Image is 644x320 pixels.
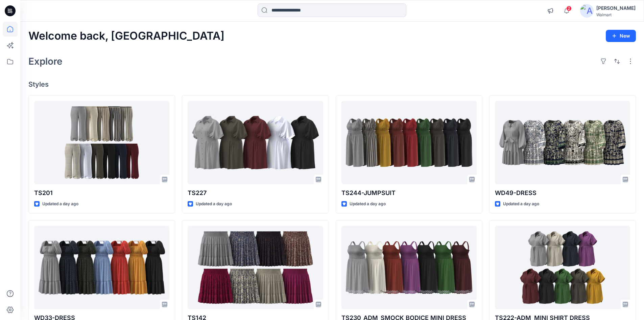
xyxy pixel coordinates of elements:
[188,101,323,185] a: TS227
[341,188,477,198] p: TS244-JUMPSUIT
[503,200,539,208] p: Updated a day ago
[580,4,594,18] img: avatar
[341,226,477,310] a: TS230_ADM_SMOCK BODICE MINI DRESS
[606,30,636,42] button: New
[196,200,232,208] p: Updated a day ago
[596,12,636,17] div: Walmart
[188,188,323,198] p: TS227
[350,200,386,208] p: Updated a day ago
[495,101,630,185] a: WD49-DRESS
[34,226,169,310] a: WD33-DRESS
[28,56,63,67] h2: Explore
[34,188,169,198] p: TS201
[341,101,477,185] a: TS244-JUMPSUIT
[495,226,630,310] a: TS222-ADM_MINI SHIRT DRESS
[566,6,572,11] span: 2
[596,4,636,12] div: [PERSON_NAME]
[28,80,636,88] h4: Styles
[42,200,78,208] p: Updated a day ago
[495,188,630,198] p: WD49-DRESS
[28,30,224,42] h2: Welcome back, [GEOGRAPHIC_DATA]
[34,101,169,185] a: TS201
[188,226,323,310] a: TS142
